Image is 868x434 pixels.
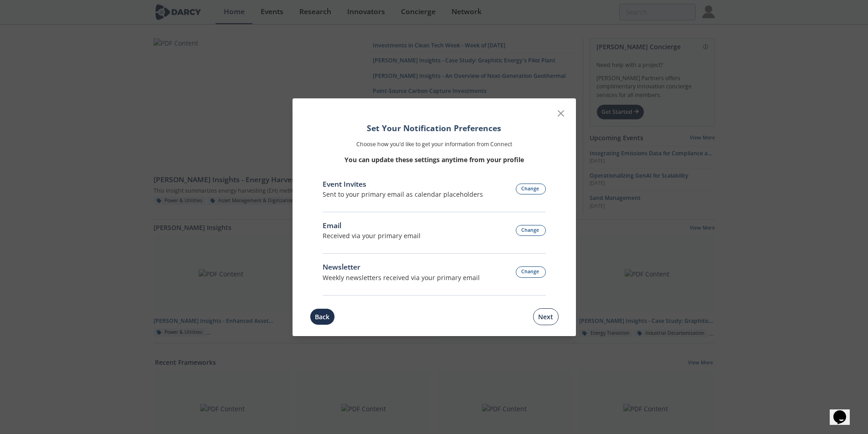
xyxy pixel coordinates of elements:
[323,140,546,148] p: Choose how you’d like to get your information from Connect
[323,220,421,231] div: Email
[323,122,546,134] h1: Set Your Notification Preferences
[830,398,859,425] iframe: chat widget
[323,155,546,164] p: You can update these settings anytime from your profile
[323,273,480,282] div: Weekly newsletters received via your primary email
[323,262,480,273] div: Newsletter
[310,308,335,325] button: Back
[323,231,421,240] p: Received via your primary email
[323,179,483,190] div: Event Invites
[516,184,546,195] button: Change
[533,308,559,325] button: Next
[516,225,546,236] button: Change
[516,266,546,278] button: Change
[323,189,483,199] div: Sent to your primary email as calendar placeholders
